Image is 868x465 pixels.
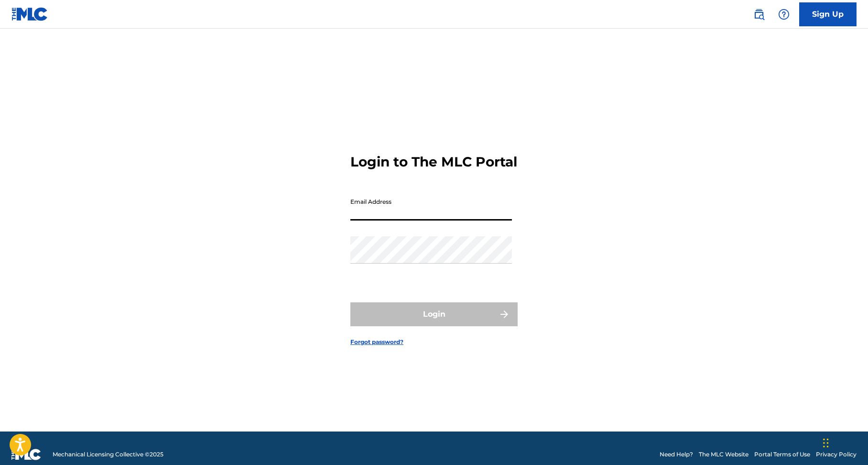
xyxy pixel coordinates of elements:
[816,450,857,459] a: Privacy Policy
[350,338,403,346] a: Forgot password?
[778,9,790,20] img: help
[699,450,749,459] a: The MLC Website
[350,154,517,170] h3: Login to The MLC Portal
[53,450,163,459] span: Mechanical Licensing Collective © 2025
[774,5,793,24] div: Help
[660,450,693,459] a: Need Help?
[799,2,857,26] a: Sign Up
[11,7,48,21] img: MLC Logo
[11,449,41,460] img: logo
[754,450,810,459] a: Portal Terms of Use
[820,419,868,465] iframe: Chat Widget
[753,9,765,20] img: search
[749,5,769,24] a: Public Search
[823,429,829,457] div: Drag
